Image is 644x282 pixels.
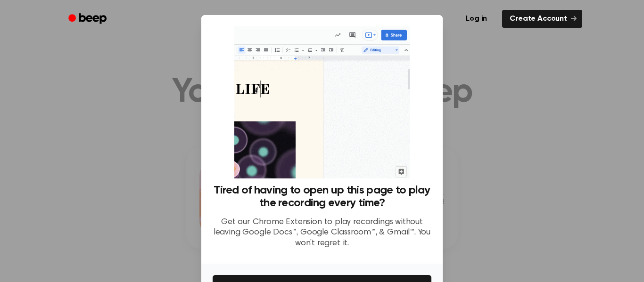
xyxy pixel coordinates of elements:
[456,8,496,30] a: Log in
[62,10,115,28] a: Beep
[213,217,431,249] p: Get our Chrome Extension to play recordings without leaving Google Docs™, Google Classroom™, & Gm...
[234,26,409,178] img: Beep extension in action
[502,10,582,28] a: Create Account
[213,184,431,209] h3: Tired of having to open up this page to play the recording every time?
